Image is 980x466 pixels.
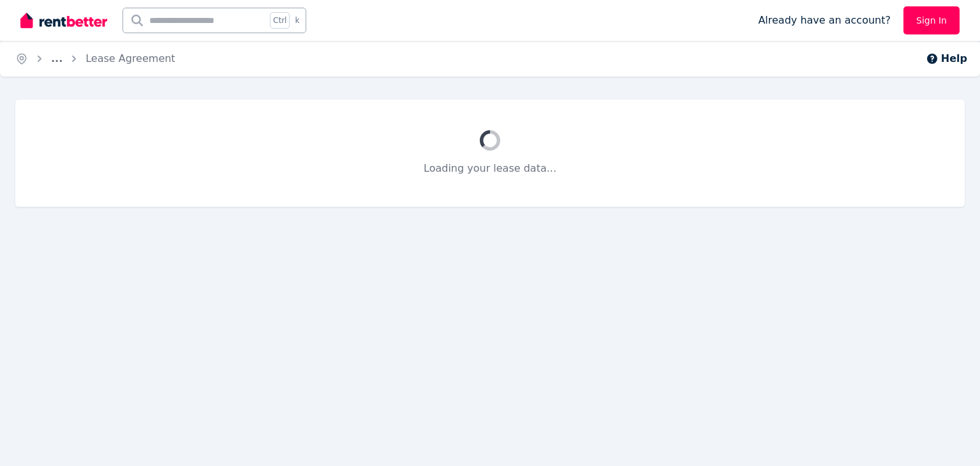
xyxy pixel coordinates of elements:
[51,52,63,64] a: ...
[20,11,107,30] img: RentBetter
[295,15,299,26] span: k
[758,13,891,28] span: Already have an account?
[85,52,175,64] a: Lease Agreement
[46,161,934,176] p: Loading your lease data...
[903,6,960,34] a: Sign In
[270,12,290,29] span: Ctrl
[926,51,967,66] button: Help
